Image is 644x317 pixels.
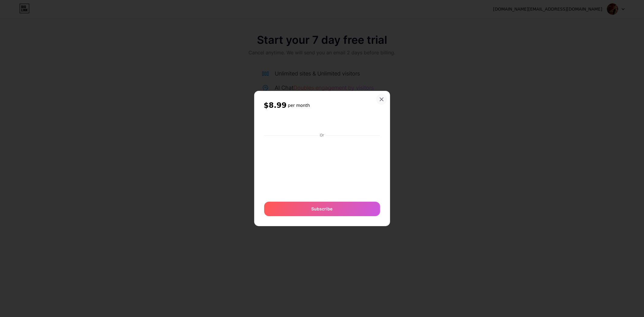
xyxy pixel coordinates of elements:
span: Subscribe [312,206,333,212]
iframe: Secure payment button frame [264,117,380,131]
span: $8.99 [264,101,287,110]
div: Or [319,133,325,138]
iframe: Secure payment input frame [263,138,381,196]
h6: per month [288,102,310,108]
